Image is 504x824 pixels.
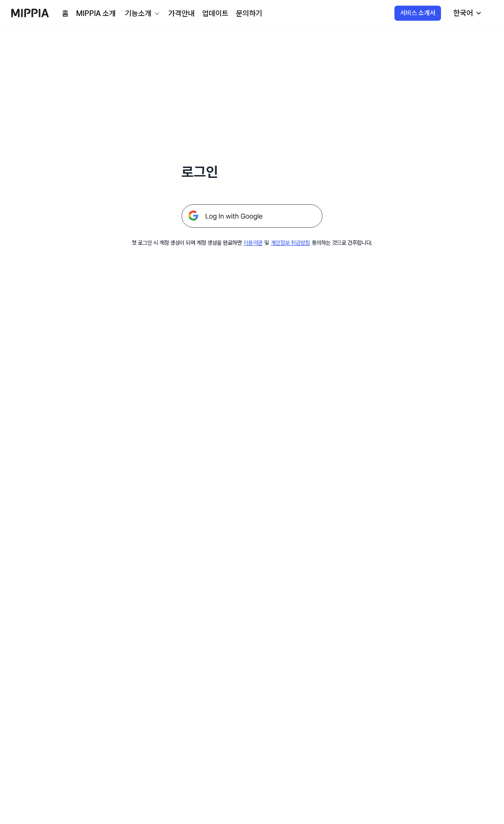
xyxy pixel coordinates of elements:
[451,8,475,19] div: 한국어
[132,239,372,247] div: 첫 로그인 시 계정 생성이 되며 계정 생성을 완료하면 및 동의하는 것으로 간주합니다.
[202,8,228,19] a: 업데이트
[236,8,262,19] a: 문의하기
[62,8,69,19] a: 홈
[123,8,153,19] div: 기능소개
[244,240,262,246] a: 이용약관
[168,8,195,19] a: 가격안내
[181,204,323,228] img: 구글 로그인 버튼
[123,8,161,19] button: 기능소개
[76,8,116,19] a: MIPPIA 소개
[394,6,441,21] button: 서비스 소개서
[446,4,488,23] button: 한국어
[271,240,310,246] a: 개인정보 취급방침
[181,162,323,182] h1: 로그인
